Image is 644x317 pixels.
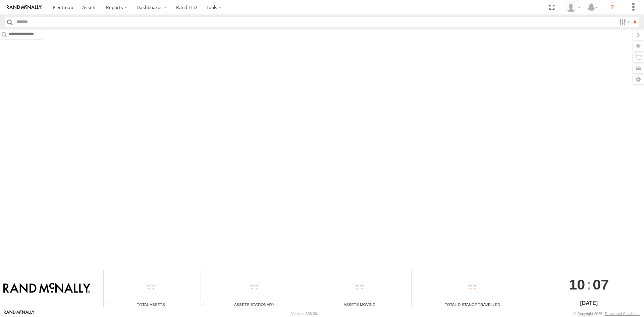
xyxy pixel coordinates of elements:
div: Total distance travelled by all assets within specified date range and applied filters [412,302,422,307]
div: Total Distance Travelled [412,302,534,307]
img: rand-logo.svg [7,5,42,10]
div: Assets Moving [310,302,409,307]
a: Visit our Website [4,310,35,317]
div: © Copyright 2025 - [574,312,640,316]
span: 07 [593,270,609,299]
label: Search Filter Options [616,17,631,27]
div: Total number of assets current in transit. [310,302,320,307]
div: Total Assets [104,302,198,307]
span: 10 [569,270,585,299]
div: Assets Stationary [201,302,308,307]
label: Map Settings [633,75,644,84]
div: : [536,270,642,299]
i: ? [607,2,618,13]
div: Total number of Enabled Assets [104,302,114,307]
div: [DATE] [536,299,642,307]
a: Terms and Conditions [605,312,640,316]
div: Total number of assets current stationary. [201,302,211,307]
div: Version: 306.00 [291,312,317,316]
div: Todd Smith [563,2,583,12]
img: Rand McNally [3,283,90,294]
